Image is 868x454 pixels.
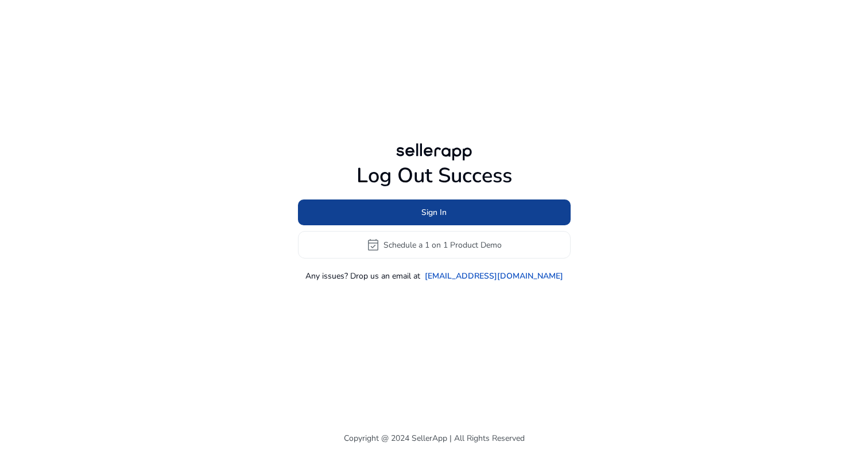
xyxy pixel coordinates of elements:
[421,206,447,218] span: Sign In
[298,199,571,225] button: Sign In
[305,270,420,282] p: Any issues? Drop us an email at
[298,163,571,188] h1: Log Out Success
[425,270,563,282] a: [EMAIL_ADDRESS][DOMAIN_NAME]
[366,238,380,252] span: event_available
[298,231,571,259] button: event_availableSchedule a 1 on 1 Product Demo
